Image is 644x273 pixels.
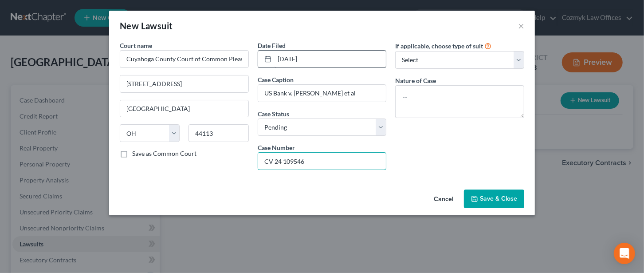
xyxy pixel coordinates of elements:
input: MM/DD/YYYY [275,51,386,67]
label: Date Filed [258,41,286,50]
div: Open Intercom Messenger [614,243,635,264]
label: If applicable, choose type of suit [395,41,483,51]
label: Save as Common Court [132,149,196,158]
input: Search court by name... [120,50,249,68]
button: × [518,20,524,31]
input: Enter zip... [188,124,248,142]
span: New [120,20,139,31]
input: # [258,153,386,170]
label: Case Number [258,143,295,152]
span: Court name [120,42,152,49]
button: Cancel [427,190,460,208]
label: Nature of Case [395,76,436,85]
input: -- [258,85,386,102]
label: Case Caption [258,75,294,84]
span: Case Status [258,110,289,118]
input: Enter address... [120,75,248,92]
span: Save & Close [480,195,517,202]
input: Enter city... [120,100,248,117]
span: Lawsuit [141,20,173,31]
button: Save & Close [464,190,524,208]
